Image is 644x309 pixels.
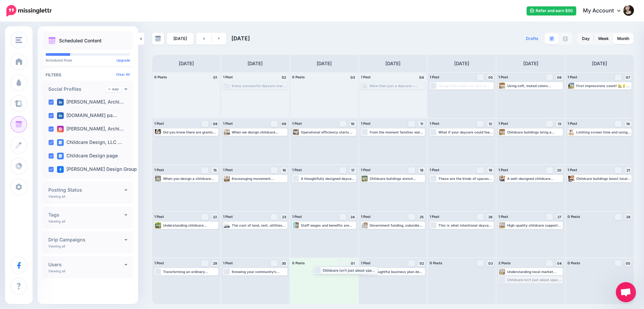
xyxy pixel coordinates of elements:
[282,215,286,219] span: 23
[527,6,576,15] a: Refer and earn $50
[351,215,355,219] span: 24
[438,177,493,181] div: These are the kinds of spaces that stop parents in their tracks. Designed for flow. Built for tru...
[155,36,161,42] img: calendar-grey-darker.png
[292,261,305,265] span: 0 Posts
[557,262,562,265] span: 04
[563,36,568,41] img: facebook-grey-square.png
[154,215,164,219] span: 1 Post
[592,60,607,68] h4: [DATE]
[59,38,102,43] p: Scheduled Content
[154,168,164,172] span: 1 Post
[281,121,287,127] a: 09
[154,75,167,79] span: 0 Posts
[556,167,563,173] a: 20
[488,262,493,265] span: 03
[556,74,563,80] a: 06
[350,74,356,80] h4: 03
[223,75,233,79] span: 1 Post
[578,33,594,44] a: Day
[281,167,287,173] a: 16
[507,223,562,227] div: High-quality childcare supports parents’ ability to work and a thoughtful facility design amplifi...
[626,122,630,125] span: 14
[48,87,106,91] h4: Social Profiles
[568,75,577,79] span: 1 Post
[370,84,424,88] div: More than just a daycare—create a brand parents trust! 💡👨‍👩‍👧 From stunning interiors to smart la...
[154,121,164,125] span: 1 Post
[507,278,562,282] div: Childcare isn’t just about space it’s about creating playful, educational areas that kids and par...
[57,166,64,173] img: facebook-square.png
[46,72,130,77] h4: Filters
[556,214,563,220] a: 27
[351,122,355,125] span: 10
[57,99,124,106] label: [PERSON_NAME], Archi…
[292,75,305,79] span: 0 Posts
[213,122,217,125] span: 08
[163,270,218,274] div: Transforming an ordinary commercial space into a trusted daycare lets you lead with purpose and p...
[576,84,631,88] div: First impressions count! 🏡💡 Parents want a daycare that feels warm, safe, and engaging. A well-de...
[430,168,439,172] span: 1 Post
[488,215,492,219] span: 26
[568,121,577,125] span: 1 Post
[625,121,632,127] a: 14
[48,188,124,192] h4: Posting Status
[163,130,218,134] div: Did you know there are grants specifically for childcare centers? Learn how to access funding and...
[487,167,494,173] a: 19
[292,168,302,172] span: 1 Post
[430,261,442,265] span: 0 Posts
[282,122,286,125] span: 09
[370,177,424,181] div: Childcare buildings enrich neighborhoods by providing spaces where families can connect, learn, a...
[626,76,630,79] span: 07
[15,37,22,43] img: menu.png
[625,260,632,266] a: 05
[370,223,424,227] div: Government funding, subsidies, and regulations are powerful forces knowing how they impact your p...
[420,122,423,125] span: 11
[487,74,494,80] a: 05
[430,215,439,219] span: 1 Post
[568,168,577,172] span: 1 Post
[48,262,124,267] h4: Users
[430,121,439,125] span: 1 Post
[487,260,494,266] a: 03
[301,177,356,181] div: A thoughtfully designed daycare blends safety, accessibility, and warmth, inviting families to fe...
[223,168,233,172] span: 1 Post
[438,84,493,88] div: Design that works as hard as you do. Every space in this reel is more than a pretty building, it’...
[232,270,286,274] div: Knowing your community’s parents lets you tailor your daycare to what families truly need. How To...
[232,223,286,227] div: The cost of land, rent, utilities, and staffing shapes every childcare center but smart design ca...
[498,168,508,172] span: 1 Post
[350,260,356,266] a: 01
[625,167,632,173] a: 21
[232,84,286,88] div: Every successful daycare starts with a space that’s safe, accessible, and financially sustainable...
[420,215,424,219] span: 25
[430,75,439,79] span: 1 Post
[223,121,233,125] span: 1 Post
[212,121,218,127] a: 08
[438,130,493,134] div: What if your daycare could feel just like this? From playful curb appeal to purposeful layouts, e...
[48,269,65,273] p: Viewing all
[48,237,124,242] h4: Drip Campaigns
[301,130,356,134] div: Operational efficiency starts with smart design! 🏡📈 Automating admin tasks? Reducing staff burnou...
[568,215,580,219] span: 0 Posts
[248,60,263,68] h4: [DATE]
[625,74,632,80] a: 07
[323,268,377,272] div: Childcare isn’t just about space it’s about creating playful, educational areas that kids and par...
[232,177,286,181] div: Encouraging movement throughout the day helps children release energy, regulate emotions, and ret...
[498,75,508,79] span: 1 Post
[213,262,217,265] span: 29
[48,37,56,44] img: calendar.png
[116,58,130,62] a: Upgrade
[507,130,562,134] div: Childcare buildings bring a sense of continuity to neighborhoods, offering reliable, supportive s...
[213,168,217,172] span: 15
[350,167,356,173] a: 17
[523,60,538,68] h4: [DATE]
[48,213,124,217] h4: Tags
[498,261,511,265] span: 2 Posts
[507,84,562,88] div: Using soft, muted colors inspired by nature creates a peaceful backdrop that supports emotional w...
[488,76,493,79] span: 05
[281,260,287,266] a: 30
[556,121,563,127] a: 13
[231,35,250,42] span: [DATE]
[48,244,65,248] p: Viewing all
[626,262,630,265] span: 05
[616,282,636,302] a: Open chat
[57,166,145,173] label: [PERSON_NAME] Design Group L…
